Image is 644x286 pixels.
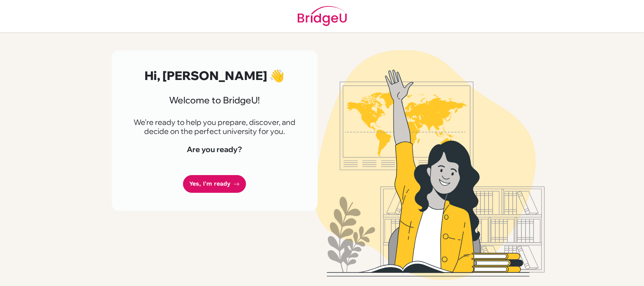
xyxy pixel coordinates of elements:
h2: Hi, [PERSON_NAME] 👋 [130,68,300,83]
a: Yes, I'm ready [183,175,246,193]
h3: Welcome to BridgeU! [130,95,300,106]
p: We're ready to help you prepare, discover, and decide on the perfect university for you. [130,118,300,136]
h4: Are you ready? [130,145,300,154]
